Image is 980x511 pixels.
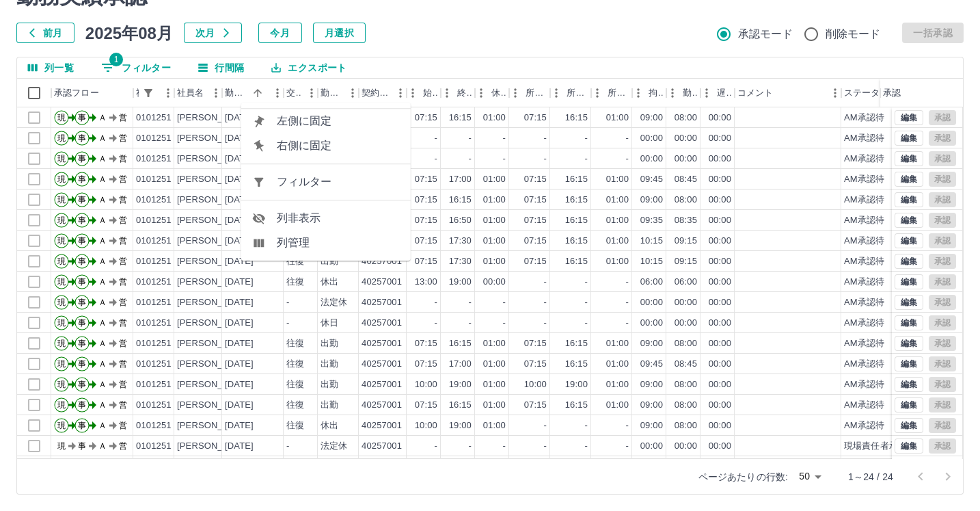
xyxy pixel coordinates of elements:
[565,194,588,207] div: 16:15
[109,53,123,66] span: 1
[119,195,127,205] text: 営
[415,235,437,248] div: 07:15
[709,317,731,330] div: 00:00
[895,315,923,330] button: 編集
[640,255,663,268] div: 10:15
[524,337,547,350] div: 07:15
[503,296,506,309] div: -
[136,173,172,186] div: 0101251
[286,276,304,289] div: 往復
[78,154,86,163] text: 事
[483,194,506,207] div: 01:00
[895,233,923,248] button: 編集
[321,296,347,309] div: 法定休
[709,214,731,227] div: 00:00
[435,296,437,309] div: -
[225,79,248,107] div: 勤務日
[286,255,304,268] div: 往復
[793,467,826,486] div: 50
[267,83,288,103] button: メニュー
[606,173,629,186] div: 01:00
[277,235,400,251] span: 列管理
[640,317,663,330] div: 00:00
[826,26,881,42] span: 削除モード
[57,113,66,122] text: 現
[177,153,251,166] div: [PERSON_NAME]
[895,418,923,433] button: 編集
[675,214,697,227] div: 08:35
[565,255,588,268] div: 16:15
[626,296,629,309] div: -
[98,195,107,205] text: Ａ
[895,151,923,166] button: 編集
[98,133,107,143] text: Ａ
[362,317,402,330] div: 40257001
[844,112,884,125] div: AM承認待
[78,195,86,205] text: 事
[449,194,472,207] div: 16:15
[98,174,107,184] text: Ａ
[544,317,547,330] div: -
[709,194,731,207] div: 00:00
[57,174,66,184] text: 現
[895,254,923,269] button: 編集
[491,79,506,107] div: 休憩
[709,153,731,166] div: 00:00
[640,132,663,145] div: 00:00
[85,23,173,43] h5: 2025年08月
[136,132,172,145] div: 0101251
[449,214,472,227] div: 16:50
[449,255,472,268] div: 17:30
[57,257,66,266] text: 現
[98,298,107,307] text: Ａ
[895,274,923,289] button: 編集
[675,317,697,330] div: 00:00
[483,112,506,125] div: 01:00
[415,276,437,289] div: 13:00
[844,153,884,166] div: AM承認待
[626,132,629,145] div: -
[78,133,86,143] text: 事
[709,255,731,268] div: 00:00
[585,317,588,330] div: -
[735,79,841,107] div: コメント
[225,132,254,145] div: [DATE]
[503,132,506,145] div: -
[177,79,204,107] div: 社員名
[606,255,629,268] div: 01:00
[844,132,884,145] div: AM承認待
[136,214,172,227] div: 0101251
[177,317,251,330] div: [PERSON_NAME]
[277,137,400,154] span: 右側に固定
[415,112,437,125] div: 07:15
[57,154,66,163] text: 現
[544,153,547,166] div: -
[503,317,506,330] div: -
[565,112,588,125] div: 16:15
[895,213,923,228] button: 編集
[362,337,402,350] div: 40257001
[675,337,697,350] div: 08:00
[475,79,509,107] div: 休憩
[415,214,437,227] div: 07:15
[606,214,629,227] div: 01:00
[675,132,697,145] div: 00:00
[119,318,127,328] text: 営
[225,255,254,268] div: [DATE]
[640,173,663,186] div: 09:45
[626,317,629,330] div: -
[895,172,923,187] button: 編集
[133,79,174,107] div: 社員番号
[119,133,127,143] text: 営
[585,153,588,166] div: -
[225,235,254,248] div: [DATE]
[136,235,172,248] div: 0101251
[98,215,107,225] text: Ａ
[177,255,251,268] div: [PERSON_NAME]
[321,255,338,268] div: 出勤
[844,214,884,227] div: AM承認待
[709,235,731,248] div: 00:00
[709,337,731,350] div: 00:00
[225,337,254,350] div: [DATE]
[187,57,255,78] button: 行間隔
